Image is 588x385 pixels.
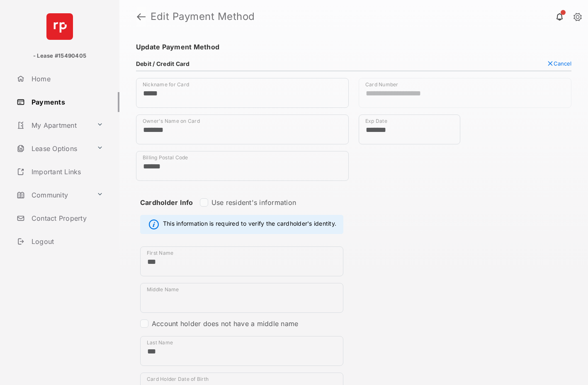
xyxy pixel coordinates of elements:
a: Lease Options [13,139,93,158]
img: svg+xml;base64,PHN2ZyB4bWxucz0iaHR0cDovL3d3dy53My5vcmcvMjAwMC9zdmciIHdpZHRoPSI2NCIgaGVpZ2h0PSI2NC... [46,13,73,40]
span: This information is required to verify the cardholder's identity. [163,219,336,229]
a: Logout [13,231,119,251]
p: - Lease #15490405 [33,52,86,60]
button: Cancel [547,60,571,67]
label: Use resident's information [211,198,296,207]
label: Account holder does not have a middle name [152,319,298,328]
h4: Update Payment Method [136,43,571,51]
a: Community [13,185,93,205]
strong: Edit Payment Method [151,12,255,22]
h4: Debit / Credit Card [136,60,190,67]
strong: Cardholder Info [140,198,193,222]
a: Payments [13,92,119,112]
a: Important Links [13,162,107,182]
a: Contact Property [13,208,119,228]
a: Home [13,69,119,89]
a: My Apartment [13,115,93,135]
span: Cancel [554,60,571,67]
